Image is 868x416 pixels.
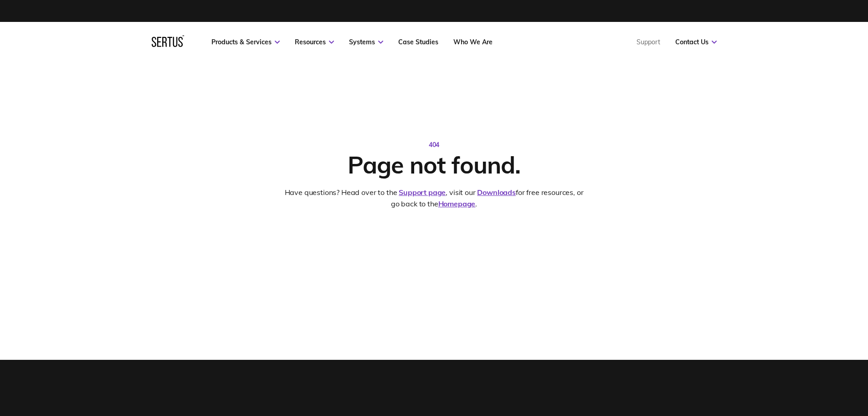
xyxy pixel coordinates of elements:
div: Have questions? Head over to the , visit our for free resources, or go back to the . [282,187,586,210]
a: Systems [349,38,383,46]
a: Homepage [438,199,476,208]
a: Who We Are [453,38,493,46]
a: Case Studies [398,38,438,46]
div: Page not found. [348,150,520,179]
a: Resources [295,38,334,46]
div: 404 [429,141,440,150]
a: Downloads [477,188,516,197]
a: Products & Services [211,38,280,46]
a: Contact Us [675,38,717,46]
a: Support [637,38,660,46]
a: Support page [399,188,446,197]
